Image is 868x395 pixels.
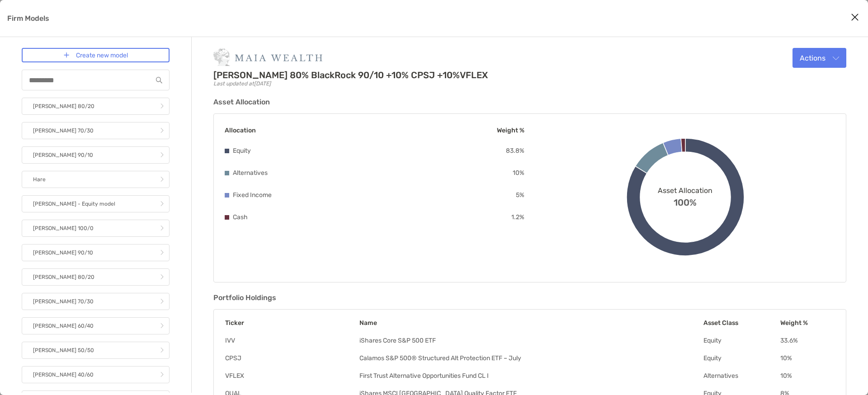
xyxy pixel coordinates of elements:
[780,354,835,362] td: 10 %
[225,319,359,327] th: Ticker
[22,220,170,237] a: [PERSON_NAME] 100/0
[22,171,170,188] a: Hare
[22,342,170,359] a: [PERSON_NAME] 50/50
[233,189,272,201] p: Fixed Income
[33,198,115,210] p: [PERSON_NAME] - Equity model
[513,167,524,179] p: 10 %
[33,345,94,356] p: [PERSON_NAME] 50/50
[7,13,49,24] p: Firm Models
[213,48,322,66] img: Company Logo
[213,70,488,80] h2: [PERSON_NAME] 80% BlackRock 90/10 +10% CPSJ +10%VFLEX
[33,296,94,307] p: [PERSON_NAME] 70/30
[33,369,94,381] p: [PERSON_NAME] 40/60
[156,77,162,84] img: input icon
[22,293,170,310] a: [PERSON_NAME] 70/30
[233,167,268,179] p: Alternatives
[22,317,170,334] a: [PERSON_NAME] 60/40
[22,244,170,261] a: [PERSON_NAME] 90/10
[359,336,703,345] td: iShares Core S&P 500 ETF
[213,80,271,87] span: Last updated at [DATE]
[674,195,697,208] span: 100%
[22,146,170,164] a: [PERSON_NAME] 90/10
[22,98,170,115] a: [PERSON_NAME] 80/20
[703,371,780,380] td: Alternatives
[33,174,46,185] p: Hare
[213,293,846,302] h3: Portfolio Holdings
[703,336,780,345] td: Equity
[233,145,251,156] p: Equity
[225,371,359,380] td: VFLEX
[506,145,524,156] p: 83.8 %
[780,371,835,380] td: 10 %
[359,354,703,362] td: Calamos S&P 500® Structured Alt Protection ETF – July
[33,150,93,161] p: [PERSON_NAME] 90/10
[359,319,703,327] th: Name
[225,336,359,345] td: IVV
[33,272,94,283] p: [PERSON_NAME] 80/20
[233,212,248,223] p: Cash
[511,212,524,223] p: 1.2 %
[22,48,170,62] a: Create new model
[703,319,780,327] th: Asset Class
[225,354,359,362] td: CPSJ
[703,354,780,362] td: Equity
[22,268,170,286] a: [PERSON_NAME] 80/20
[516,189,524,201] p: 5 %
[22,366,170,383] a: [PERSON_NAME] 40/60
[22,122,170,139] a: [PERSON_NAME] 70/30
[225,125,256,136] p: Allocation
[780,336,835,345] td: 33.6 %
[22,195,170,212] a: [PERSON_NAME] - Equity model
[780,319,835,327] th: Weight %
[33,320,94,332] p: [PERSON_NAME] 60/40
[359,371,703,380] td: First Trust Alternative Opportunities Fund CL I
[497,125,524,136] p: Weight %
[848,11,862,24] button: Close modal
[213,98,846,106] h3: Asset Allocation
[658,186,712,195] span: Asset Allocation
[793,48,846,68] button: Actions
[33,223,94,234] p: [PERSON_NAME] 100/0
[33,101,94,112] p: [PERSON_NAME] 80/20
[33,247,93,259] p: [PERSON_NAME] 90/10
[33,125,94,136] p: [PERSON_NAME] 70/30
